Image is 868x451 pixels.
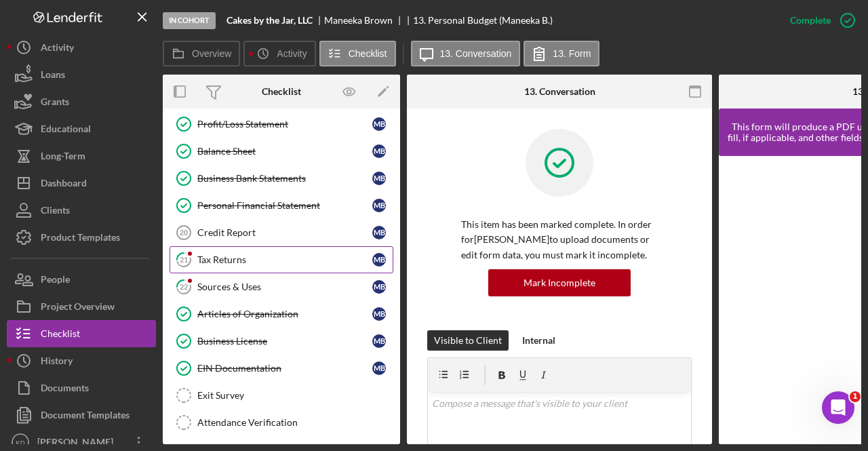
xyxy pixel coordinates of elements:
[170,138,393,165] a: Balance SheetMB
[41,142,85,173] div: Long-Term
[372,253,386,267] div: M B
[41,266,70,296] div: People
[41,347,73,378] div: History
[170,219,393,246] a: 20Credit ReportMB
[372,334,386,348] div: M B
[372,199,386,212] div: M B
[41,115,91,146] div: Educational
[16,439,24,446] text: KD
[349,48,387,59] label: Checklist
[170,382,393,409] a: Exit Survey
[180,255,188,264] tspan: 21
[41,401,130,432] div: Document Templates
[170,273,393,300] a: 22Sources & UsesMB
[192,48,231,59] label: Overview
[163,41,240,66] button: Overview
[522,330,555,351] div: Internal
[372,172,386,185] div: M B
[372,226,386,239] div: M B
[197,390,393,401] div: Exit Survey
[197,254,372,265] div: Tax Returns
[790,7,831,34] div: Complete
[41,293,115,323] div: Project Overview
[7,197,156,224] button: Clients
[197,417,393,428] div: Attendance Verification
[197,309,372,319] div: Articles of Organization
[413,15,553,26] div: 13. Personal Budget (Maneeka B.)
[822,391,854,424] iframe: Intercom live chat
[170,111,393,138] a: Profit/Loss StatementMB
[524,269,595,296] div: Mark Incomplete
[319,41,396,66] button: Checklist
[170,192,393,219] a: Personal Financial StatementMB
[180,282,188,291] tspan: 22
[7,266,156,293] button: People
[372,307,386,321] div: M B
[41,320,80,351] div: Checklist
[372,361,386,375] div: M B
[434,330,502,351] div: Visible to Client
[197,200,372,211] div: Personal Financial Statement
[41,34,74,64] div: Activity
[411,41,521,66] button: 13. Conversation
[163,12,216,29] div: In Cohort
[170,409,393,436] a: Attendance Verification
[197,173,372,184] div: Business Bank Statements
[277,48,307,59] label: Activity
[776,7,861,34] button: Complete
[262,86,301,97] div: Checklist
[197,336,372,347] div: Business License
[41,374,89,405] div: Documents
[7,142,156,170] button: Long-Term
[197,363,372,374] div: EIN Documentation
[7,293,156,320] button: Project Overview
[180,229,188,237] tspan: 20
[41,197,70,227] div: Clients
[372,144,386,158] div: M B
[197,227,372,238] div: Credit Report
[372,280,386,294] div: M B
[427,330,509,351] button: Visible to Client
[41,224,120,254] div: Product Templates
[7,374,156,401] button: Documents
[7,347,156,374] button: History
[170,165,393,192] a: Business Bank StatementsMB
[7,61,156,88] button: Loans
[197,281,372,292] div: Sources & Uses
[243,41,315,66] button: Activity
[41,88,69,119] div: Grants
[41,170,87,200] div: Dashboard
[7,115,156,142] button: Educational
[7,170,156,197] button: Dashboard
[170,246,393,273] a: 21Tax ReturnsMB
[372,117,386,131] div: M B
[41,61,65,92] div: Loans
[515,330,562,351] button: Internal
[7,401,156,429] button: Document Templates
[524,86,595,97] div: 13. Conversation
[553,48,591,59] label: 13. Form
[7,320,156,347] button: Checklist
[7,34,156,61] button: Activity
[324,15,404,26] div: Maneeka Brown
[440,48,512,59] label: 13. Conversation
[197,119,372,130] div: Profit/Loss Statement
[7,224,156,251] button: Product Templates
[461,217,658,262] p: This item has been marked complete. In order for [PERSON_NAME] to upload documents or edit form d...
[170,300,393,328] a: Articles of OrganizationMB
[7,88,156,115] button: Grants
[850,391,861,402] span: 1
[488,269,631,296] button: Mark Incomplete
